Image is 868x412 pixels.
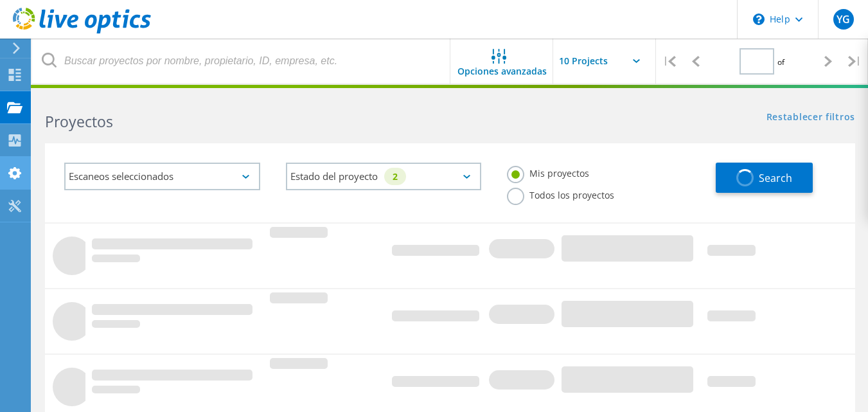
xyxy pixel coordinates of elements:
svg: \n [753,13,765,25]
div: Escaneos seleccionados [64,163,260,190]
label: Mis proyectos [507,166,589,178]
div: 2 [384,168,406,185]
span: Opciones avanzadas [457,67,547,76]
button: Search [716,163,813,193]
span: of [777,57,784,67]
div: | [842,39,868,84]
div: Estado del proyecto [286,163,482,190]
input: Buscar proyectos por nombre, propietario, ID, empresa, etc. [32,39,451,84]
span: YG [837,14,850,24]
a: Live Optics Dashboard [13,27,151,36]
span: Search [759,171,792,185]
a: Restablecer filtros [766,112,855,123]
label: Todos los proyectos [507,188,614,200]
div: | [656,39,682,84]
b: Proyectos [45,111,113,132]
